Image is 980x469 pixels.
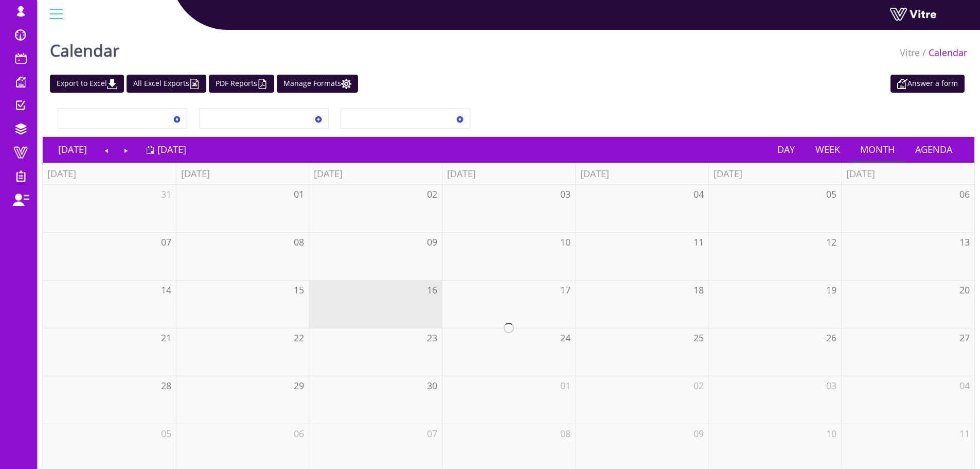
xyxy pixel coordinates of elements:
a: [DATE] [146,137,186,161]
h1: Calendar [50,26,119,70]
a: Previous [97,137,117,161]
th: [DATE] [176,163,309,185]
a: Export to Excel [50,75,124,93]
a: PDF Reports [209,75,274,93]
img: cal_pdf.png [257,79,268,89]
span: select [451,109,469,128]
a: Agenda [905,137,963,161]
th: [DATE] [442,163,575,185]
a: Vitre [900,46,920,59]
span: select [168,109,186,128]
a: Answer a form [890,75,965,93]
span: [DATE] [157,143,186,155]
a: Manage Formats [277,75,358,93]
th: [DATE] [43,163,176,185]
img: appointment_white2.png [897,79,907,89]
th: [DATE] [841,163,974,185]
img: cal_settings.png [341,79,351,89]
img: cal_download.png [107,79,117,89]
a: All Excel Exports [127,75,206,93]
a: [DATE] [48,137,97,161]
th: [DATE] [575,163,708,185]
a: Week [805,137,850,161]
a: Day [767,137,805,161]
li: Calendar [920,46,967,60]
th: [DATE] [309,163,442,185]
a: Next [116,137,136,161]
img: cal_excel.png [189,79,200,89]
span: select [309,109,328,128]
a: Month [850,137,905,161]
th: [DATE] [708,163,842,185]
